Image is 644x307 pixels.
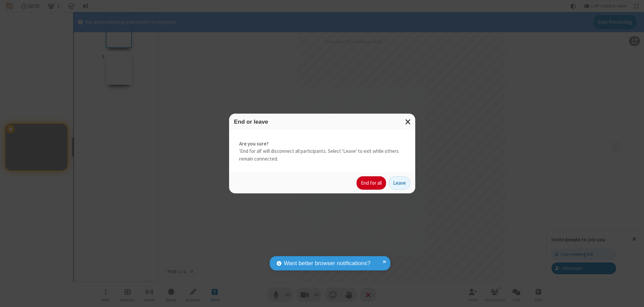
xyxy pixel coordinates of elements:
[234,119,410,125] h3: End or leave
[357,176,386,190] button: End for all
[401,114,415,130] button: Close modal
[229,130,415,173] div: 'End for all' will disconnect all participants. Select 'Leave' to exit while others remain connec...
[389,176,410,190] button: Leave
[239,140,405,148] strong: Are you sure?
[284,259,370,268] span: Want better browser notifications?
